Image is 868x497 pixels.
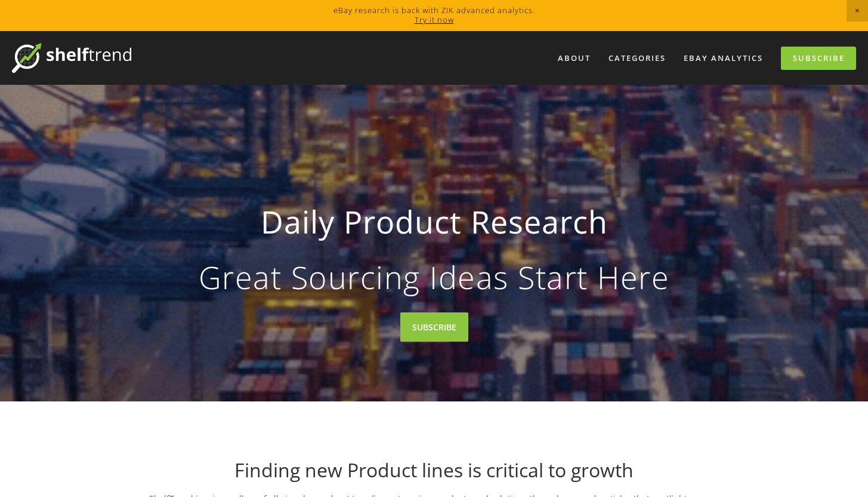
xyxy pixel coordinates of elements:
[400,312,468,342] a: SUBSCRIBE
[168,262,700,293] p: Great Sourcing Ideas Start Here
[168,194,700,250] strong: Daily Product Research
[12,43,131,73] img: ShelfTrend
[601,48,674,68] div: Categories
[415,14,454,25] a: Try it now
[781,47,856,70] a: Subscribe
[550,48,598,68] a: About
[676,48,771,68] a: eBay Analytics
[149,459,719,481] h1: Finding new Product lines is critical to growth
